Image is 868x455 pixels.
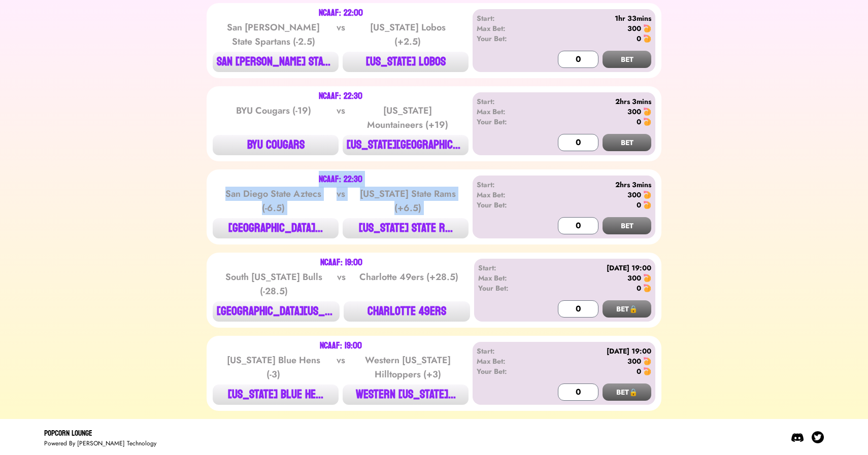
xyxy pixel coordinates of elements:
div: NCAAF: 22:30 [319,176,362,184]
div: Start: [478,263,536,273]
div: [DATE] 19:00 [535,346,651,356]
img: 🍤 [643,284,651,292]
button: [US_STATE] LOBOS [343,52,469,72]
div: 300 [627,107,641,117]
div: Your Bet: [477,200,535,210]
img: Discord [791,431,804,443]
div: 0 [637,117,641,127]
div: Max Bet: [477,23,535,33]
div: Start: [477,13,535,23]
div: Powered By [PERSON_NAME] Technology [44,439,156,447]
img: 🍤 [643,357,651,365]
div: [US_STATE] Blue Hens (-3) [222,353,325,381]
div: NCAAF: 19:00 [320,342,362,350]
img: 🍤 [643,118,651,126]
div: South [US_STATE] Bulls (-28.5) [222,270,325,298]
img: 🍤 [643,191,651,199]
div: vs [335,103,347,132]
div: Your Bet: [478,283,536,293]
img: Twitter [812,431,824,443]
img: 🍤 [643,34,651,43]
div: BYU Cougars (-19) [222,103,325,132]
button: [US_STATE] STATE R... [343,218,469,238]
div: Max Bet: [478,273,536,283]
div: Western [US_STATE] Hilltoppers (+3) [356,353,459,381]
div: Max Bet: [477,107,535,117]
div: Popcorn Lounge [44,427,156,439]
div: Your Bet: [477,117,535,127]
button: SAN [PERSON_NAME] STATE S... [213,52,339,72]
div: [US_STATE] Mountaineers (+19) [356,103,459,132]
div: 0 [637,200,641,210]
div: NCAAF: 22:00 [319,9,363,17]
div: [DATE] 19:00 [536,263,651,273]
div: 2hrs 3mins [535,96,651,107]
div: Your Bet: [477,33,535,44]
button: [US_STATE] BLUE HE... [213,384,339,405]
img: 🍤 [643,24,651,32]
button: BET [603,217,651,234]
button: WESTERN [US_STATE]... [343,384,469,405]
button: BYU COUGARS [213,135,339,155]
button: [GEOGRAPHIC_DATA]... [213,218,339,238]
div: NCAAF: 22:30 [319,92,362,100]
div: Your Bet: [477,366,535,376]
div: 300 [627,356,641,366]
button: BET🔒 [603,383,651,401]
div: Start: [477,96,535,107]
div: vs [335,353,347,381]
div: NCAAF: 19:00 [320,259,362,267]
button: BET🔒 [603,300,651,318]
div: Start: [477,346,535,356]
div: San [PERSON_NAME] State Spartans (-2.5) [222,20,325,49]
div: Charlotte 49ers (+28.5) [357,270,460,298]
div: vs [335,187,347,215]
img: 🍤 [643,274,651,282]
div: 2hrs 3mins [535,180,651,190]
img: 🍤 [643,201,651,209]
div: 0 [637,366,641,376]
div: [US_STATE] State Rams (+6.5) [356,187,459,215]
div: 300 [627,190,641,200]
button: BET [603,134,651,151]
div: 300 [627,23,641,33]
button: CHARLOTTE 49ERS [344,301,471,322]
div: vs [335,20,347,49]
div: San Diego State Aztecs (-6.5) [222,187,325,215]
div: 1hr 33mins [535,13,651,23]
img: 🍤 [643,367,651,375]
button: [US_STATE][GEOGRAPHIC_DATA]... [343,135,469,155]
div: 300 [627,273,641,283]
img: 🍤 [643,108,651,116]
div: 0 [637,33,641,44]
div: [US_STATE] Lobos (+2.5) [356,20,459,49]
div: vs [335,270,348,298]
button: BET [603,51,651,68]
div: Max Bet: [477,356,535,366]
div: 0 [637,283,641,293]
div: Start: [477,180,535,190]
div: Max Bet: [477,190,535,200]
button: [GEOGRAPHIC_DATA][US_STATE] BU... [213,301,340,322]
